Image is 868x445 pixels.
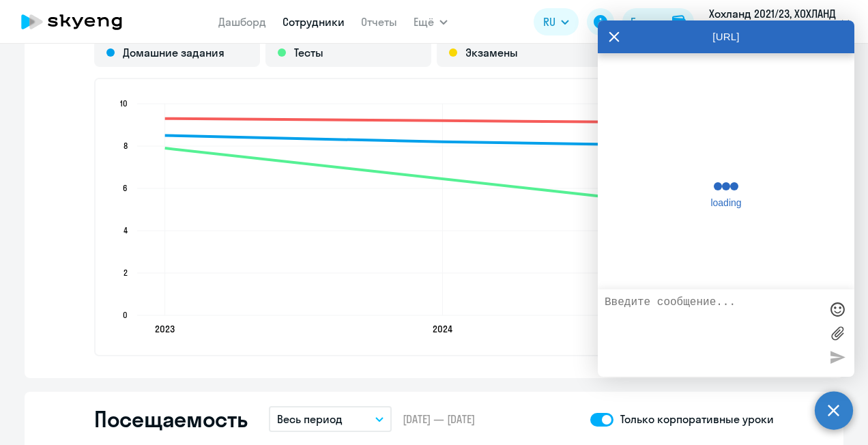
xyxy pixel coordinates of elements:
text: 8 [124,141,128,151]
a: Дашборд [218,15,266,29]
button: Балансbalance [622,8,694,35]
text: 10 [120,98,128,109]
a: Отчеты [361,15,397,29]
text: 2023 [155,323,175,335]
div: Экзамены [437,40,603,67]
div: Тесты [265,40,431,67]
text: 0 [123,310,128,320]
text: 4 [124,225,128,235]
img: balance [672,15,686,29]
span: loading [598,197,854,208]
text: 6 [123,183,128,193]
button: Ещё [414,8,448,35]
button: Весь период [269,406,392,432]
p: Хохланд 2021/23, ХОХЛАНД РУССЛАНД, ООО [709,5,836,38]
span: RU [543,14,555,30]
text: 2024 [433,323,452,335]
button: Хохланд 2021/23, ХОХЛАНД РУССЛАНД, ООО [702,5,856,38]
text: 2 [124,268,128,278]
div: Баланс [631,14,667,30]
button: RU [534,8,579,35]
label: Лимит 10 файлов [827,323,848,343]
span: [DATE] — [DATE] [403,412,475,427]
div: Домашние задания [94,40,260,67]
a: Сотрудники [283,15,345,29]
p: Весь период [277,411,343,427]
span: Ещё [414,14,434,30]
h2: Посещаемость [94,405,247,433]
p: Только корпоративные уроки [620,411,774,427]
